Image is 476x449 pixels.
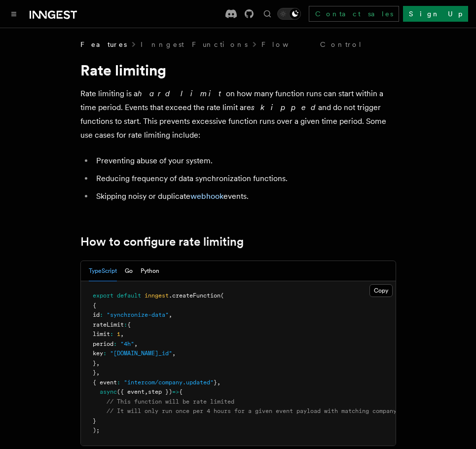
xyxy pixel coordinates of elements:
button: Go [125,261,133,281]
em: hard limit [138,89,226,98]
span: async [100,388,117,395]
span: default [117,292,141,299]
span: , [145,388,148,395]
span: } [93,360,96,367]
span: : [117,379,120,386]
span: rateLimit [93,321,124,328]
span: : [110,331,113,337]
span: ); [93,427,100,434]
span: "synchronize-data" [107,311,169,318]
a: Inngest Functions [141,39,248,49]
span: : [103,350,107,357]
span: step }) [148,388,172,395]
button: Toggle navigation [8,8,20,20]
span: } [93,369,96,376]
span: : [124,321,127,328]
span: , [134,340,138,347]
h1: Rate limiting [80,61,396,79]
span: , [217,379,220,386]
a: webhook [190,191,223,201]
span: id [93,311,100,318]
span: => [172,388,179,395]
span: { [93,302,96,309]
span: // This function will be rate limited [107,398,234,405]
span: { [179,388,183,395]
span: { [127,321,131,328]
li: Reducing frequency of data synchronization functions. [93,172,396,186]
span: export [93,292,113,299]
a: How to configure rate limiting [80,235,244,249]
span: , [96,360,100,367]
span: ({ event [117,388,145,395]
button: Copy [369,284,393,297]
span: , [120,331,124,337]
span: "[DOMAIN_NAME]_id" [110,350,172,357]
button: Find something... [261,8,273,20]
p: Rate limiting is a on how many function runs can start within a time period. Events that exceed t... [80,87,396,142]
span: Features [80,39,127,49]
em: skipped [251,103,318,112]
span: : [113,340,117,347]
span: ( [220,292,224,299]
span: inngest [145,292,169,299]
span: 1 [117,331,120,337]
span: .createFunction [169,292,220,299]
span: , [96,369,100,376]
span: } [214,379,217,386]
span: , [172,350,176,357]
li: Preventing abuse of your system. [93,154,396,168]
span: // It will only run once per 4 hours for a given event payload with matching company_id [107,408,407,414]
span: key [93,350,103,357]
a: Flow Control [261,39,363,49]
span: { event [93,379,117,386]
span: period [93,340,113,347]
span: : [100,311,103,318]
span: "intercom/company.updated" [124,379,214,386]
button: TypeScript [89,261,117,281]
span: , [169,311,172,318]
span: } [93,417,96,424]
span: limit [93,331,110,337]
a: Sign Up [403,6,468,22]
li: Skipping noisy or duplicate events. [93,189,396,203]
button: Toggle dark mode [277,8,301,20]
button: Python [141,261,159,281]
a: Contact sales [309,6,399,22]
span: "4h" [120,340,134,347]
